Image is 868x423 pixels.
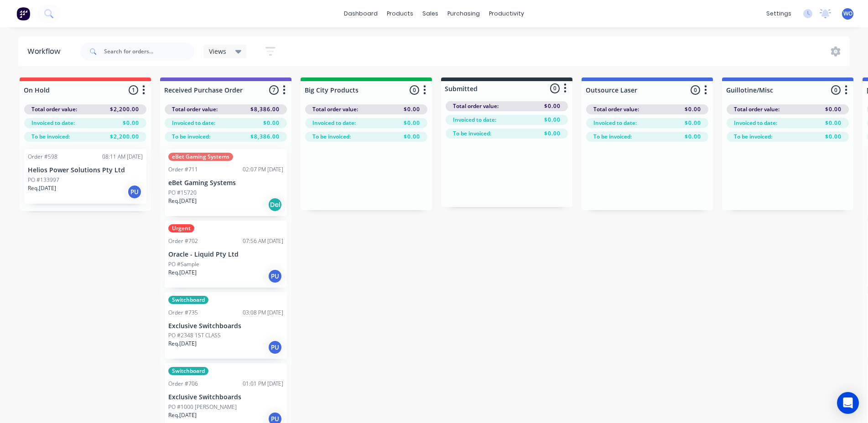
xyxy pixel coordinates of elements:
[168,165,198,174] div: Order #711
[544,102,561,110] span: $0.00
[404,119,420,127] span: $0.00
[168,367,208,375] div: Switchboard
[312,105,358,113] span: Total order value:
[31,119,75,127] span: Invoiced to date:
[443,7,484,21] div: purchasing
[168,197,197,205] p: Req. [DATE]
[544,129,561,138] span: $0.00
[168,296,208,304] div: Switchboard
[243,309,283,317] div: 03:08 PM [DATE]
[382,7,418,21] div: products
[825,105,842,113] span: $0.00
[734,133,772,141] span: To be invoiced:
[123,119,139,127] span: $0.00
[31,105,77,113] span: Total order value:
[453,102,499,110] span: Total order value:
[165,221,287,288] div: UrgentOrder #70207:56 AM [DATE]Oracle - Liquid Pty LtdPO #SampleReq.[DATE]PU
[28,153,57,161] div: Order #598
[104,42,194,61] input: Search for orders...
[339,7,382,21] a: dashboard
[685,119,701,127] span: $0.00
[110,105,139,113] span: $2,200.00
[762,7,796,21] div: settings
[28,184,56,192] p: Req. [DATE]
[243,237,283,245] div: 07:56 AM [DATE]
[168,179,283,187] p: eBet Gaming Systems
[593,105,639,113] span: Total order value:
[685,133,701,141] span: $0.00
[168,331,221,340] p: PO #2348 1ST CLASS
[250,133,280,141] span: $8,386.00
[168,380,198,388] div: Order #706
[544,116,561,124] span: $0.00
[172,133,210,141] span: To be invoiced:
[843,10,852,18] span: WO
[312,119,356,127] span: Invoiced to date:
[110,133,139,141] span: $2,200.00
[243,165,283,174] div: 02:07 PM [DATE]
[168,411,197,419] p: Req. [DATE]
[168,260,199,268] p: PO #Sample
[168,189,197,197] p: PO #15720
[168,403,237,411] p: PO #1000 [PERSON_NAME]
[268,269,282,284] div: PU
[263,119,280,127] span: $0.00
[418,7,443,21] div: sales
[593,133,632,141] span: To be invoiced:
[484,7,529,21] div: productivity
[168,237,198,245] div: Order #702
[593,119,637,127] span: Invoiced to date:
[172,105,218,113] span: Total order value:
[27,46,65,57] div: Workflow
[404,105,420,113] span: $0.00
[168,322,283,330] p: Exclusive Switchboards
[102,153,143,161] div: 08:11 AM [DATE]
[28,166,143,174] p: Helios Power Solutions Pty Ltd
[209,46,226,56] span: Views
[734,105,780,113] span: Total order value:
[168,340,197,348] p: Req. [DATE]
[453,129,491,138] span: To be invoiced:
[685,105,701,113] span: $0.00
[825,119,842,127] span: $0.00
[165,149,287,216] div: eBet Gaming SystemsOrder #71102:07 PM [DATE]eBet Gaming SystemsPO #15720Req.[DATE]Del
[168,153,233,161] div: eBet Gaming Systems
[168,309,198,317] div: Order #735
[172,119,215,127] span: Invoiced to date:
[404,133,420,141] span: $0.00
[243,380,283,388] div: 01:01 PM [DATE]
[168,268,197,277] p: Req. [DATE]
[734,119,777,127] span: Invoiced to date:
[168,251,283,258] p: Oracle - Liquid Pty Ltd
[268,340,282,355] div: PU
[16,7,30,21] img: Factory
[165,292,287,359] div: SwitchboardOrder #73503:08 PM [DATE]Exclusive SwitchboardsPO #2348 1ST CLASSReq.[DATE]PU
[312,133,351,141] span: To be invoiced:
[168,393,283,401] p: Exclusive Switchboards
[168,224,194,232] div: Urgent
[825,133,842,141] span: $0.00
[31,133,70,141] span: To be invoiced:
[250,105,280,113] span: $8,386.00
[837,392,859,414] div: Open Intercom Messenger
[24,149,146,204] div: Order #59808:11 AM [DATE]Helios Power Solutions Pty LtdPO #133997Req.[DATE]PU
[268,197,282,212] div: Del
[28,176,59,184] p: PO #133997
[453,116,496,124] span: Invoiced to date:
[127,185,142,199] div: PU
